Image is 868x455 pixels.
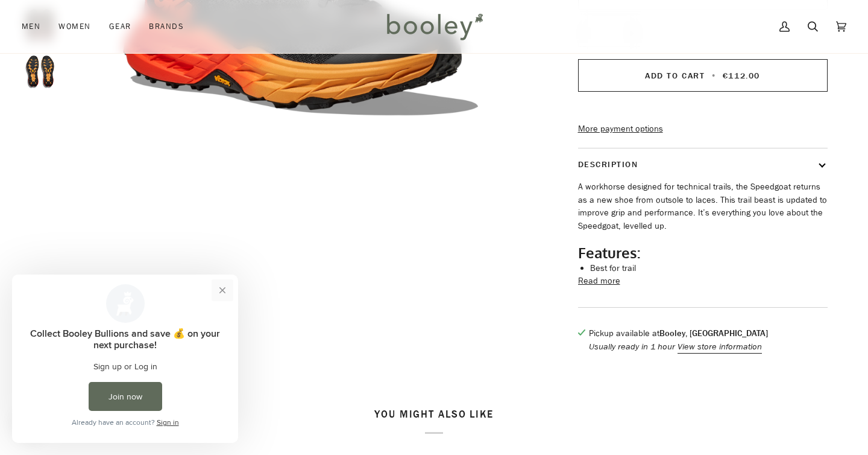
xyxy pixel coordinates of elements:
[578,148,828,180] button: Description
[578,275,620,288] button: Read more
[109,21,131,33] span: Gear
[22,54,58,90] img: Men's Speedgoat 5
[22,21,40,33] span: Men
[678,340,762,354] button: View store information
[659,328,768,339] strong: Booley, [GEOGRAPHIC_DATA]
[578,244,828,262] h2: Features:
[578,180,828,233] p: A workhorse designed for technical trails, the Speedgoat returns as a new shoe from outsole to la...
[22,409,846,433] h2: You might also like
[723,70,760,81] span: €112.00
[708,70,720,81] span: •
[645,70,705,81] span: Add to Cart
[578,122,828,136] a: More payment options
[589,340,768,354] p: Usually ready in 1 hour
[12,275,238,443] iframe: Loyalty program pop-up with offers and actions
[578,59,828,92] button: Add to Cart • €112.00
[382,9,487,44] img: Booley
[590,262,828,275] li: Best for trail
[58,21,90,33] span: Women
[589,327,768,340] p: Pickup available at
[149,21,184,33] span: Brands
